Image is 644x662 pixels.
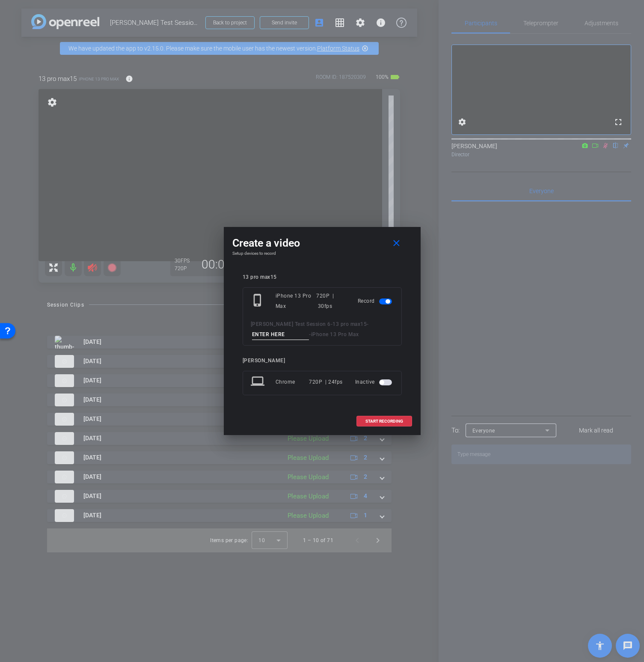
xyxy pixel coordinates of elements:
[251,374,266,390] mat-icon: laptop
[311,331,359,337] span: iPhone 13 Pro Max
[332,321,367,327] span: 13 pro max15
[367,321,369,327] span: -
[331,321,333,327] span: -
[243,358,402,364] div: [PERSON_NAME]
[251,293,266,309] mat-icon: phone_iphone
[355,374,394,390] div: Inactive
[232,236,412,251] div: Create a video
[358,291,394,311] div: Record
[251,321,331,327] span: [PERSON_NAME] Test Session 6
[316,291,345,311] div: 720P | 30fps
[276,374,309,390] div: Chrome
[232,251,412,256] h4: Setup devices to record
[309,331,311,337] span: -
[252,329,309,340] input: ENTER HERE
[276,291,317,311] div: iPhone 13 Pro Max
[365,419,403,423] span: START RECORDING
[243,274,402,280] div: 13 pro max15
[391,238,402,249] mat-icon: close
[356,416,412,426] button: START RECORDING
[309,374,343,390] div: 720P | 24fps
